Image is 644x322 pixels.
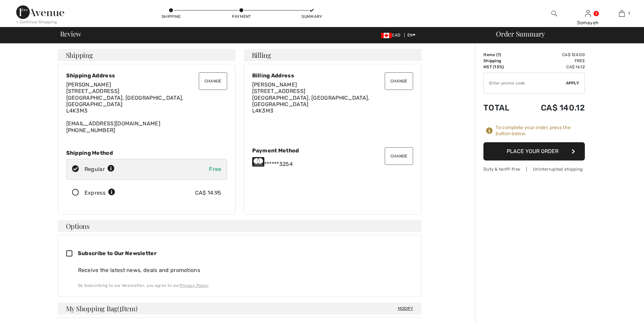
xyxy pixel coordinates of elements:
td: CA$ 140.12 [521,96,585,119]
img: Canadian Dollar [381,33,392,38]
button: Change [385,72,413,90]
span: Apply [566,80,579,86]
button: Change [385,147,413,165]
div: Order Summary [488,30,640,37]
span: 1 [119,303,122,312]
a: 1 [605,9,638,18]
td: Free [521,58,585,64]
span: ( Item) [117,304,137,313]
td: Shipping [483,58,521,64]
div: CA$ 14.95 [195,189,221,197]
div: Payment Method [252,147,413,154]
img: My Info [585,9,591,18]
div: Summary [302,14,322,20]
span: Shipping [66,52,93,58]
button: Change [199,72,227,90]
h4: Options [58,220,422,232]
h4: My Shopping Bag [58,302,422,315]
div: Shipping Address [66,72,227,79]
span: Billing [252,52,271,58]
span: [PERSON_NAME] [252,81,297,88]
span: CAD [381,33,403,38]
div: Regular [85,165,115,173]
div: Somayeh [571,19,604,26]
span: Modify [398,305,413,312]
td: CA$ 124.00 [521,52,585,58]
div: Payment [231,14,252,20]
div: By Subscribing to our Newsletter, you agree to our . [78,282,413,289]
img: 1ère Avenue [16,5,64,19]
div: Shipping [161,14,181,20]
span: Free [209,166,221,172]
span: 1 [628,10,630,17]
a: Privacy Policy [180,283,209,288]
input: Promo code [484,73,566,93]
button: Place Your Order [483,142,585,160]
a: Sign In [585,10,591,17]
img: search the website [551,9,557,18]
td: HST (13%) [483,64,521,70]
div: Receive the latest news, deals and promotions [78,266,413,274]
span: Subscribe to Our Newsletter [78,250,157,256]
div: [EMAIL_ADDRESS][DOMAIN_NAME] [PHONE_NUMBER] [66,81,227,133]
img: My Bag [619,9,625,18]
span: Review [60,30,81,37]
div: Duty & tariff-free | Uninterrupted shipping [483,166,585,172]
span: [STREET_ADDRESS] [GEOGRAPHIC_DATA], [GEOGRAPHIC_DATA], [GEOGRAPHIC_DATA] L4K3M3 [66,88,184,114]
span: [PERSON_NAME] [66,81,111,88]
div: < Continue Shopping [16,19,57,25]
span: EN [407,33,416,38]
div: To complete your order, press the button below. [496,125,585,137]
td: Total [483,96,521,119]
div: Billing Address [252,72,413,79]
span: [STREET_ADDRESS] [GEOGRAPHIC_DATA], [GEOGRAPHIC_DATA], [GEOGRAPHIC_DATA] L4K3M3 [252,88,369,114]
td: Items ( ) [483,52,521,58]
div: Shipping Method [66,150,227,156]
td: CA$ 16.12 [521,64,585,70]
div: Express [85,189,115,197]
span: 1 [498,52,500,57]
